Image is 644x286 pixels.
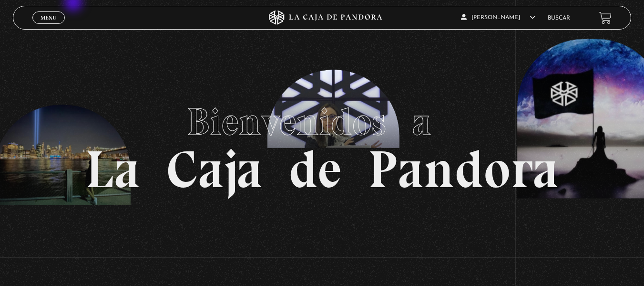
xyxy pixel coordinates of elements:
span: Bienvenidos a [187,99,458,145]
h1: La Caja de Pandora [85,91,559,196]
a: View your shopping cart [599,11,612,24]
span: [PERSON_NAME] [461,15,535,21]
a: Buscar [548,15,570,21]
span: Menu [41,15,56,21]
span: Cerrar [37,23,60,30]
